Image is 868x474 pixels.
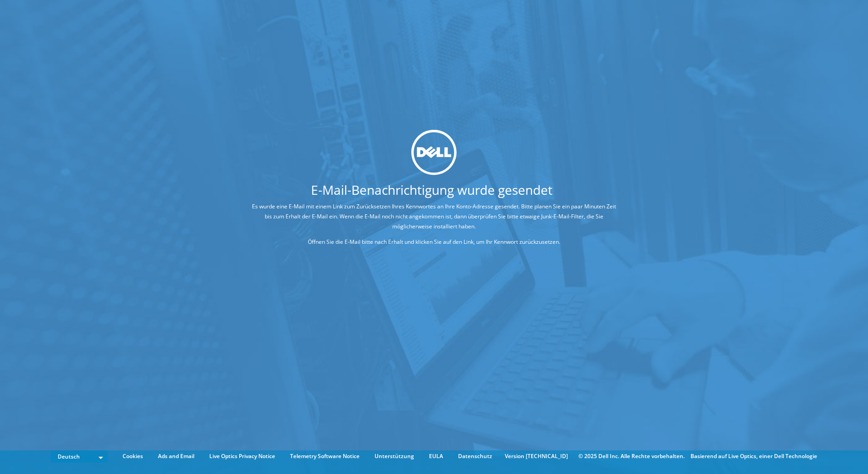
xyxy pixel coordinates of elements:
[451,451,499,461] a: Datenschutz
[368,451,421,461] a: Unterstützung
[500,451,572,461] li: Version [TECHNICAL_ID]
[690,451,817,461] li: Basierend auf Live Optics, einer Dell Technologie
[411,129,457,175] img: dell_svg_logo.svg
[422,451,450,461] a: EULA
[217,183,646,196] h1: E-Mail-Benachrichtigung wurde gesendet
[574,451,689,461] li: © 2025 Dell Inc. Alle Rechte vorbehalten.
[283,451,366,461] a: Telemetry Software Notice
[251,237,617,247] p: Öffnen Sie die E-Mail bitte nach Erhalt und klicken Sie auf den Link, um Ihr Kennwort zurückzuset...
[116,451,150,461] a: Cookies
[251,202,617,232] p: Es wurde eine E-Mail mit einem Link zum Zurücksetzen Ihres Kennwortes an Ihre Konto-Adresse gesen...
[202,451,282,461] a: Live Optics Privacy Notice
[151,451,201,461] a: Ads and Email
